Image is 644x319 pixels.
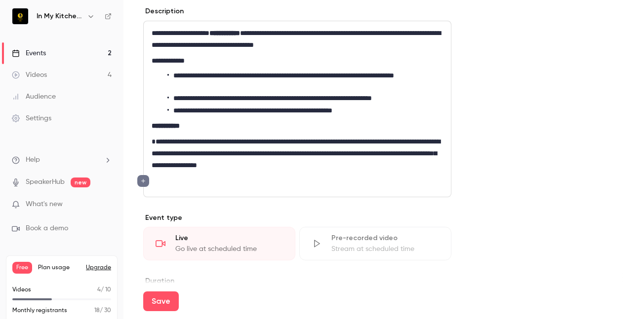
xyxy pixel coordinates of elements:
[26,177,65,187] a: SpeakerHub
[100,200,112,209] iframe: Noticeable Trigger
[143,227,295,260] div: LiveGo live at scheduled time
[12,285,31,294] p: Videos
[12,155,112,165] li: help-dropdown-opener
[97,285,111,294] p: / 10
[12,113,51,123] div: Settings
[26,223,68,234] span: Book a demo
[71,177,90,187] span: new
[26,199,63,210] span: What's new
[12,306,67,315] p: Monthly registrants
[331,233,439,243] div: Pre-recorded video
[12,8,28,24] img: In My Kitchen With Yvonne
[37,11,83,21] h6: In My Kitchen With [PERSON_NAME]
[12,262,32,274] span: Free
[94,308,100,314] span: 18
[94,306,111,315] p: / 30
[175,244,283,254] div: Go live at scheduled time
[175,233,283,243] div: Live
[12,48,46,58] div: Events
[143,213,451,223] p: Event type
[144,21,451,197] div: editor
[12,92,56,102] div: Audience
[86,264,111,272] button: Upgrade
[143,291,179,311] button: Save
[26,155,40,165] span: Help
[12,70,47,80] div: Videos
[143,21,451,197] section: description
[299,227,451,260] div: Pre-recorded videoStream at scheduled time
[97,287,101,293] span: 4
[331,244,439,254] div: Stream at scheduled time
[143,6,184,16] label: Description
[38,264,80,272] span: Plan usage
